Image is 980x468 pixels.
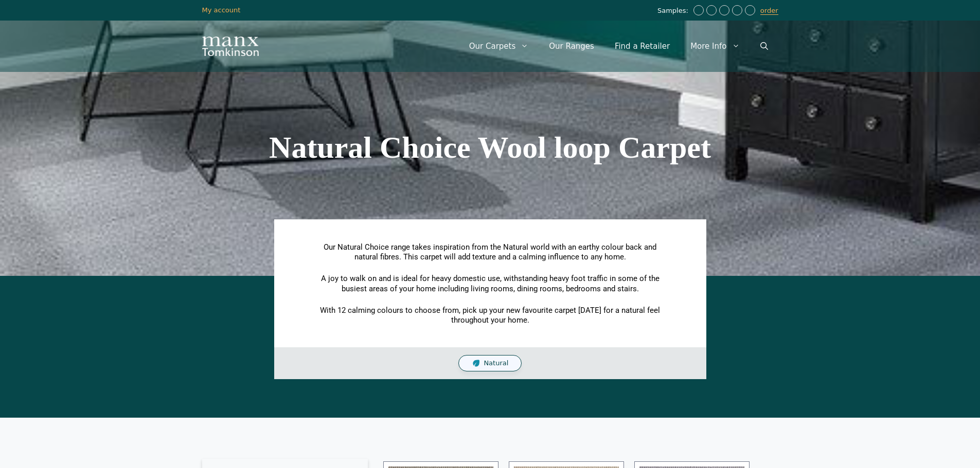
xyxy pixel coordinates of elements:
[459,31,539,62] a: Our Carpets
[484,359,508,368] span: Natural
[760,7,778,15] a: order
[750,31,778,62] a: Open Search Bar
[202,6,241,14] a: My account
[313,306,668,326] p: With 12 calming colours to choose from, pick up your new favourite carpet [DATE] for a natural fe...
[539,31,604,62] a: Our Ranges
[202,36,259,56] img: Manx Tomkinson
[459,31,778,62] nav: Primary
[604,31,680,62] a: Find a Retailer
[657,7,691,15] span: Samples:
[313,242,668,263] p: Our Natural Choice range takes inspiration from the Natural world with an earthy colour back and ...
[680,31,750,62] a: More Info
[202,132,778,163] h1: Natural Choice Wool loop Carpet
[313,274,668,294] p: A joy to walk on and is ideal for heavy domestic use, withstanding heavy foot traffic in some of ...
